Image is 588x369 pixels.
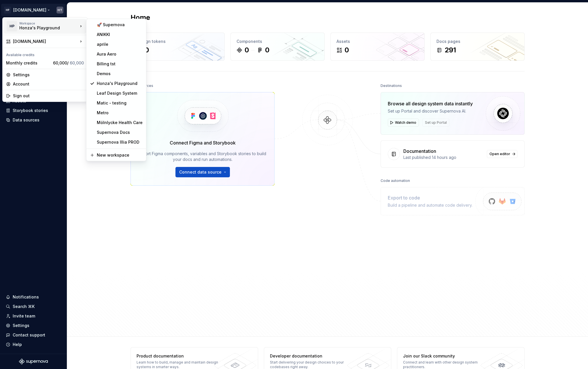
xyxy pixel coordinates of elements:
[13,72,84,78] div: Settings
[53,60,84,65] span: 60,000 /
[97,61,143,67] div: Billing tst
[97,22,143,28] div: 🚀 Supernova
[97,152,143,158] div: New workspace
[97,139,143,145] div: Supernova Illia PROD
[97,81,143,86] div: Honza's Playground
[97,90,143,96] div: Leaf Design System
[97,41,143,47] div: aprile
[13,93,84,99] div: Sign out
[13,39,78,44] div: [DOMAIN_NAME]
[97,100,143,106] div: Matic - testing
[6,60,51,66] div: Monthly credits
[13,81,84,87] div: Account
[19,25,68,31] div: Honza's Playground
[19,22,78,25] div: Workspace
[70,60,84,65] span: 60,000
[4,49,86,58] div: Available credits
[97,120,143,125] div: Mölnlycke Health Care
[97,110,143,116] div: Metro
[97,32,143,37] div: ANIKKI
[97,71,143,77] div: Demos
[97,130,143,135] div: Supernova Docs
[7,21,17,31] div: HP
[97,51,143,57] div: Aura Aero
